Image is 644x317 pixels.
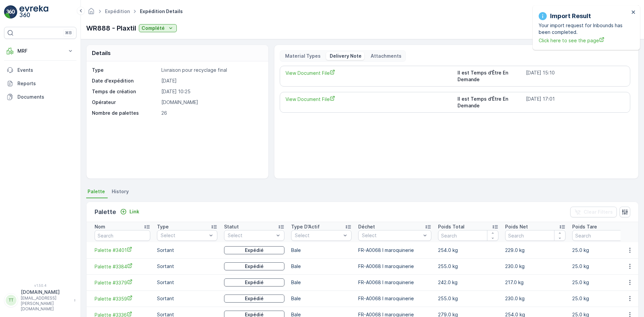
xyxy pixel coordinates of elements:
p: 230.0 kg [505,295,566,302]
p: Bale [291,263,352,270]
p: WR888 - Plaxtil [86,23,136,33]
div: TT [6,295,16,306]
p: Select [362,232,421,239]
p: FR-A0068 I maroquinerie [358,263,431,270]
p: Import Result [550,11,591,21]
p: 230.0 kg [505,263,566,270]
p: Bale [291,247,352,254]
p: Sortant [157,279,217,286]
p: Sortant [157,247,217,254]
p: 25.0 kg [572,279,633,286]
p: MRF [17,48,63,54]
span: Palette #3379 [95,279,150,286]
a: Reports [4,77,76,90]
span: View Document File [285,96,452,103]
p: Il est Temps d'Être En Demande [458,69,523,83]
p: 254.0 kg [438,247,498,254]
p: Your import request for Inbounds has been completed. [539,22,629,36]
button: Expédié [224,295,284,303]
span: v 1.50.4 [4,283,76,287]
a: Palette #3384 [95,263,150,270]
p: Sortant [157,295,217,302]
p: Delivery Note [329,53,362,59]
a: View Document File [285,69,452,83]
p: Palette [95,207,116,217]
img: logo [4,5,17,19]
button: TT[DOMAIN_NAME][EMAIL_ADDRESS][PERSON_NAME][DOMAIN_NAME] [4,289,76,312]
a: Palette #3401 [95,247,150,254]
p: 26 [161,110,261,116]
p: Nombre de palettes [92,110,159,116]
p: Opérateur [92,99,159,106]
p: Date d'expédition [92,77,159,84]
button: Expédié [224,246,284,254]
p: FR-A0068 I maroquinerie [358,279,431,286]
button: Complété [139,24,177,32]
button: Expédié [224,262,284,270]
p: Poids Tare [572,223,597,230]
p: [DATE] 15:10 [526,69,625,83]
p: Complété [142,25,165,32]
p: [DATE] 10:25 [161,88,261,95]
p: Type D'Actif [291,223,320,230]
button: Clear Filters [570,207,617,217]
p: Select [295,232,341,239]
p: Bale [291,295,352,302]
p: Il est Temps d'Être En Demande [458,96,523,109]
p: Temps de création [92,88,159,95]
span: View Document File [285,69,452,76]
p: Poids Total [438,223,465,230]
input: Search [572,230,633,241]
p: Clear Filters [584,209,613,215]
img: logo_light-DOdMpM7g.png [19,5,48,19]
p: 25.0 kg [572,295,633,302]
p: Select [228,232,274,239]
button: MRF [4,44,76,58]
p: Bale [291,279,352,286]
button: Link [117,208,142,216]
p: 229.0 kg [505,247,566,254]
p: [DATE] [161,77,261,84]
p: Select [161,232,207,239]
p: ⌘B [65,30,72,36]
p: Material Types [284,53,321,59]
a: Click here to see the page [539,37,629,44]
p: Sortant [157,263,217,270]
input: Search [505,230,566,241]
a: Events [4,63,76,77]
p: Statut [224,223,239,230]
p: Expédié [245,279,264,286]
a: Palette #3359 [95,295,150,302]
p: Link [129,208,139,215]
p: Events [17,67,74,73]
p: 25.0 kg [572,263,633,270]
p: [DOMAIN_NAME] [161,99,261,106]
a: View Document File [285,96,452,109]
p: 217.0 kg [505,279,566,286]
p: FR-A0068 I maroquinerie [358,295,431,302]
p: Details [92,49,111,57]
p: Reports [17,80,74,87]
p: [DATE] 17:01 [526,96,625,109]
input: Search [95,230,150,241]
p: 255.0 kg [438,263,498,270]
p: Expédié [245,247,264,254]
p: Expédié [245,263,264,270]
p: [DOMAIN_NAME] [21,289,70,296]
a: Homepage [88,10,95,16]
p: Poids Net [505,223,528,230]
p: Documents [17,94,74,100]
p: Expédié [245,295,264,302]
p: Type [92,67,159,73]
span: Expédition Details [139,8,184,15]
p: [EMAIL_ADDRESS][PERSON_NAME][DOMAIN_NAME] [21,296,70,312]
p: Type [157,223,169,230]
p: 25.0 kg [572,247,633,254]
p: Livraison pour recyclage final [161,67,261,73]
a: Documents [4,90,76,104]
p: FR-A0068 I maroquinerie [358,247,431,254]
p: Déchet [358,223,375,230]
